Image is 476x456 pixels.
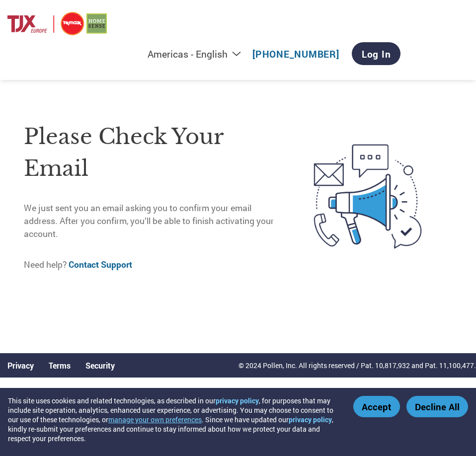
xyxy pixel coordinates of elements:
button: Accept [353,396,400,417]
a: Privacy [7,360,34,371]
a: Security [85,360,115,371]
a: [PHONE_NUMBER] [252,48,339,60]
h1: Please check your email [24,121,284,185]
a: Contact Support [69,259,132,270]
img: TJX Europe [7,10,107,37]
button: Decline All [406,396,468,417]
div: This site uses cookies and related technologies, as described in our , for purposes that may incl... [8,396,339,443]
a: Log In [352,42,401,65]
p: We just sent you an email asking you to confirm your email address. After you confirm, you’ll be ... [24,202,284,241]
p: © 2024 Pollen, Inc. All rights reserved / Pat. 10,817,932 and Pat. 11,100,477. [238,360,476,371]
p: Need help? [24,258,284,271]
a: Terms [49,360,71,371]
a: privacy policy [289,415,332,424]
img: open-email [283,131,452,262]
button: manage your own preferences [108,415,202,424]
a: privacy policy [216,396,259,405]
